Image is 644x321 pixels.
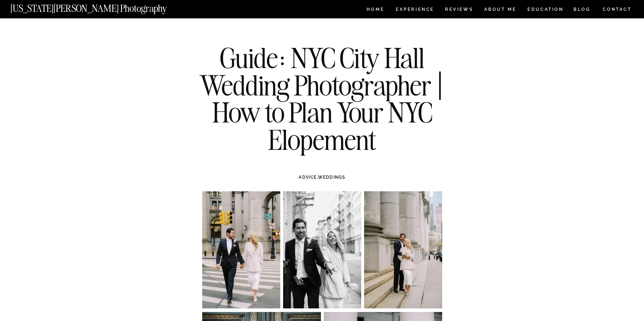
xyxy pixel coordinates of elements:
img: Bride and groom in front of the subway station in downtown Manhattan following their NYC City Hal... [364,191,442,308]
a: CONTACT [602,5,632,13]
img: Bride and groom outside the Soho Grand by NYC city hall wedding photographer [283,191,361,308]
h1: Guide: NYC City Hall Wedding Photographer | How to Plan Your NYC Elopement [191,44,453,153]
img: Bride and groom crossing Centre St. i downtown Manhattan after eloping at city hall. [202,191,280,308]
a: ADVICE [299,175,317,180]
a: [US_STATE][PERSON_NAME] Photography [10,4,191,10]
a: Experience [396,7,434,13]
a: WEDDINGS [318,175,345,180]
a: EDUCATION [527,7,564,13]
a: ABOUT ME [484,7,517,13]
a: HOME [365,7,386,13]
a: BLOG [573,7,591,13]
a: REVIEWS [445,7,472,13]
h3: , [217,174,427,180]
